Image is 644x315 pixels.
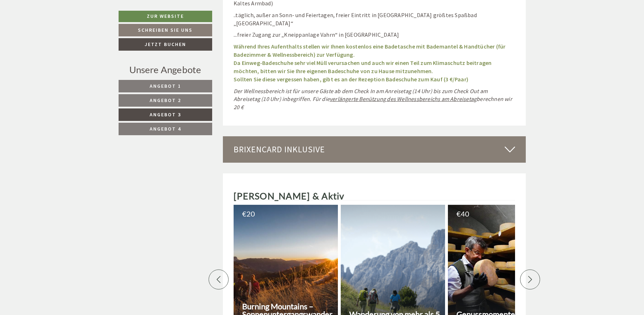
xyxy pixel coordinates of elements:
[150,126,181,132] span: Angebot 4
[234,191,515,201] h2: [PERSON_NAME] & Aktiv
[223,136,526,163] div: BrixenCard inklusive
[234,43,505,82] strong: Während Ihres Aufenthalts stellen wir Ihnen kostenlos eine Badetasche mit Bademantel & Handtücher...
[234,31,515,39] p: ...freier Zugang zur „Kneippanlage Vahrn“ in [GEOGRAPHIC_DATA]
[119,63,212,76] div: Unsere Angebote
[234,87,512,111] em: Der Wellnessbereich ist für unsere Gäste ab dem Check In am Anreisetag (14 Uhr) bis zum Check Out...
[119,38,212,51] a: Jetzt buchen
[119,11,212,22] a: Zur Website
[242,210,333,217] div: 20
[234,11,515,27] p: ..täglich, außer an Sonn- und Feiertagen, freier Eintritt in [GEOGRAPHIC_DATA] größtes Spaßbad „[...
[330,95,476,102] u: verlängerte Benützung des Wellnessbereichs am Abreisetag
[150,83,181,89] span: Angebot 1
[150,111,181,118] span: Angebot 3
[150,97,181,103] span: Angebot 2
[456,210,547,217] div: 40
[242,210,246,217] span: €
[456,210,461,217] span: €
[119,24,212,36] a: Schreiben Sie uns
